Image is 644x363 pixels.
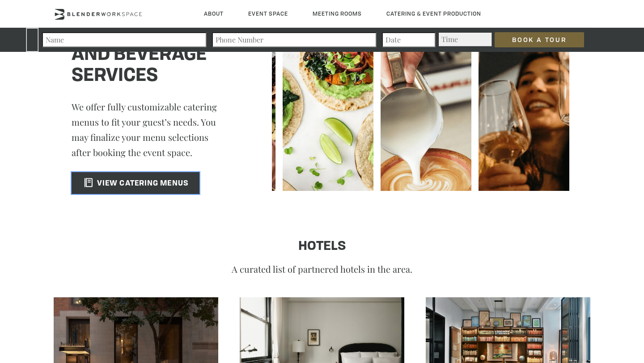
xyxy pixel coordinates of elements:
[479,23,569,204] img: drink-menu-V1.jpg
[495,32,584,47] input: Book a Tour
[72,172,199,194] a: VIEW CATERING MENUS
[483,249,644,363] iframe: Chat Widget
[54,263,590,275] p: A curated list of partnered hotels in the area.
[72,99,222,160] p: We offer fully customizable catering menus to fit your guest’s needs. You may finalize your menu ...
[80,180,189,187] span: VIEW CATERING MENUS
[42,32,207,47] input: Name
[54,240,590,254] h1: HOTELS
[283,23,373,204] img: Vegan-menu-V2.jpg
[212,32,377,47] input: Phone Number
[382,32,436,47] input: Date
[261,97,270,106] button: Previous
[381,23,471,204] img: drink-menu-V5.jpg
[72,24,222,87] h1: CATERING AND BEVERAGE SERVICES
[575,97,584,106] button: Next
